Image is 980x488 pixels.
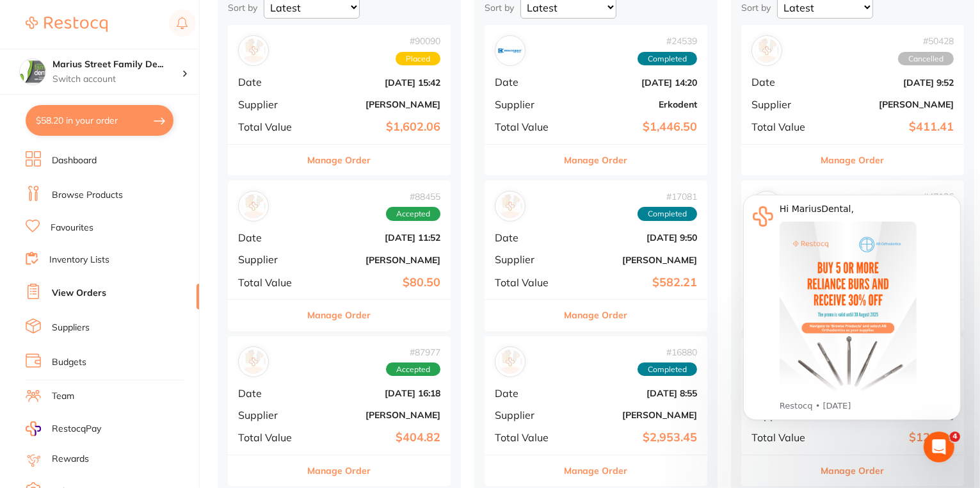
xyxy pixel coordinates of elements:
[950,432,960,442] span: 4
[312,410,440,420] b: [PERSON_NAME]
[495,232,559,243] span: Date
[238,432,302,443] span: Total Value
[826,77,954,88] b: [DATE] 9:52
[638,191,697,202] span: # 17081
[228,2,257,13] p: Sort by
[26,421,41,436] img: RestocqPay
[241,350,266,374] img: Henry Schein Halas
[638,347,697,357] span: # 16880
[386,347,440,357] span: # 87977
[238,121,302,133] span: Total Value
[308,455,371,486] button: Manage Order
[396,52,440,66] span: Placed
[498,38,522,63] img: Erkodent
[638,52,697,66] span: Completed
[238,232,302,243] span: Date
[569,120,697,134] b: $1,446.50
[52,154,97,167] a: Dashboard
[565,145,628,175] button: Manage Order
[26,421,101,436] a: RestocqPay
[498,194,522,218] img: Henry Schein Halas
[495,121,559,133] span: Total Value
[898,52,954,66] span: Cancelled
[386,362,440,377] span: Accepted
[238,254,302,265] span: Supplier
[312,388,440,398] b: [DATE] 16:18
[495,99,559,110] span: Supplier
[238,409,302,421] span: Supplier
[751,76,815,88] span: Date
[52,423,101,435] span: RestocqPay
[569,232,697,243] b: [DATE] 9:50
[52,189,123,202] a: Browse Products
[52,58,182,71] h4: Marius Street Family Dental
[498,350,522,374] img: Henry Schein Halas
[565,455,628,486] button: Manage Order
[312,255,440,265] b: [PERSON_NAME]
[386,207,440,221] span: Accepted
[52,390,74,403] a: Team
[495,254,559,265] span: Supplier
[241,38,266,63] img: Henry Schein Halas
[241,194,266,218] img: Henry Schein Halas
[52,453,89,466] a: Rewards
[569,388,697,398] b: [DATE] 8:55
[386,191,440,202] span: # 88455
[638,207,697,221] span: Completed
[569,276,697,289] b: $582.21
[308,145,371,175] button: Manage Order
[52,73,182,86] p: Switch account
[569,410,697,420] b: [PERSON_NAME]
[52,356,86,369] a: Budgets
[495,409,559,421] span: Supplier
[308,300,371,330] button: Manage Order
[751,99,815,110] span: Supplier
[20,59,45,85] img: Marius Street Family Dental
[821,145,885,175] button: Manage Order
[569,255,697,265] b: [PERSON_NAME]
[312,276,440,289] b: $80.50
[228,181,451,331] div: Henry Schein Halas#88455AcceptedDate[DATE] 11:52Supplier[PERSON_NAME]Total Value$80.50Manage Order
[898,36,954,46] span: # 50428
[238,277,302,288] span: Total Value
[26,10,108,39] a: Restocq Logo
[741,2,771,13] p: Sort by
[569,99,697,110] b: Erkodent
[751,121,815,133] span: Total Value
[312,120,440,134] b: $1,602.06
[495,432,559,443] span: Total Value
[821,455,885,486] button: Manage Order
[238,76,302,88] span: Date
[565,300,628,330] button: Manage Order
[312,232,440,243] b: [DATE] 11:52
[312,77,440,88] b: [DATE] 15:42
[238,387,302,399] span: Date
[26,105,173,136] button: $58.20 in your order
[495,76,559,88] span: Date
[52,287,106,300] a: View Orders
[569,431,697,444] b: $2,953.45
[228,25,451,175] div: Henry Schein Halas#90090PlacedDate[DATE] 15:42Supplier[PERSON_NAME]Total Value$1,602.06Manage Order
[638,362,697,377] span: Completed
[755,38,779,63] img: Henry Schein Halas
[495,387,559,399] span: Date
[26,17,108,32] img: Restocq Logo
[724,175,980,453] iframe: Intercom notifications message
[924,432,954,462] iframe: Intercom live chat
[396,36,440,46] span: # 90090
[228,336,451,487] div: Henry Schein Halas#87977AcceptedDate[DATE] 16:18Supplier[PERSON_NAME]Total Value$404.82Manage Order
[485,2,514,13] p: Sort by
[52,321,90,334] a: Suppliers
[826,120,954,134] b: $411.41
[638,36,697,46] span: # 24539
[569,77,697,88] b: [DATE] 14:20
[51,222,93,234] a: Favourites
[49,254,109,266] a: Inventory Lists
[495,277,559,288] span: Total Value
[826,99,954,110] b: [PERSON_NAME]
